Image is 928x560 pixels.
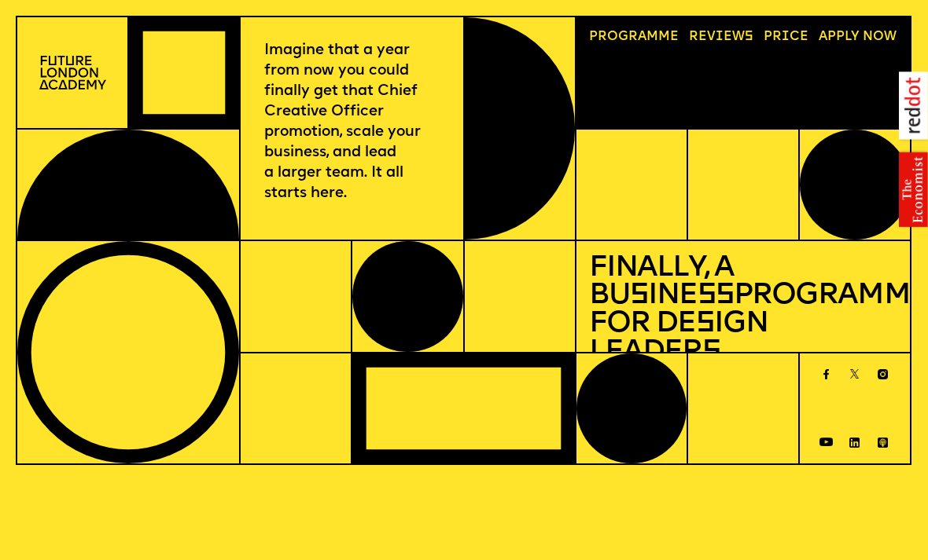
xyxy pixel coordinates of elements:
a: Apply now [812,24,903,50]
span: s [702,338,720,367]
span: A [819,31,827,43]
a: Programme [583,24,685,50]
a: Price [757,24,815,50]
p: Imagine that a year from now you could finally get that Chief Creative Officer promotion, scale y... [264,41,440,204]
span: a [638,31,646,43]
a: Reviews [683,24,760,50]
span: ss [698,281,734,310]
h1: Finally, a Bu ine Programme for De ign Leader [589,254,897,368]
span: s [630,281,648,310]
span: s [696,309,714,339]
